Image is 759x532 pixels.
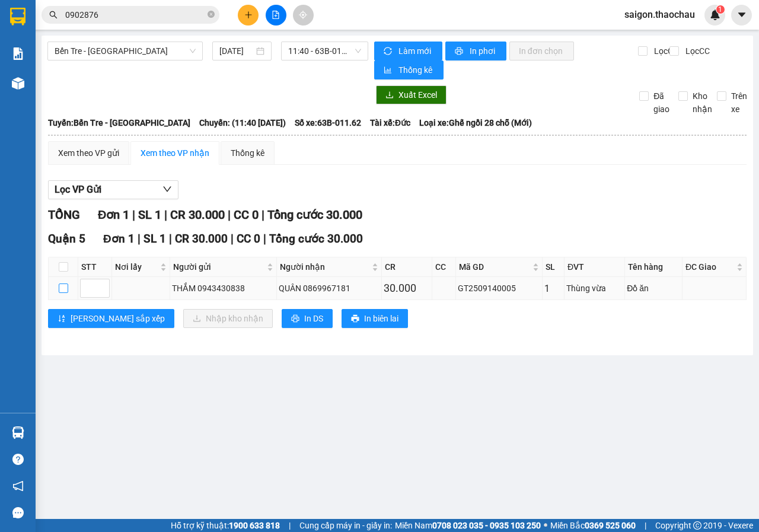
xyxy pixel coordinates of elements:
div: THẮM 0943430838 [172,282,275,295]
sup: 1 [716,5,725,14]
div: Xem theo VP gửi [58,146,119,160]
span: Xuất Excel [398,88,437,101]
span: Miền Nam [395,519,541,532]
span: | [138,232,141,246]
button: In đơn chọn [509,42,574,60]
span: | [231,232,234,246]
div: Thống kê [231,146,264,160]
div: Đồ ăn [627,282,680,295]
strong: 1900 633 818 [229,521,280,530]
strong: 0708 023 035 - 0935 103 250 [432,521,541,530]
span: file-add [272,11,280,19]
span: Cung cấp máy in - giấy in: [299,519,392,532]
span: plus [244,11,253,19]
div: 1 [544,281,562,296]
span: Tổng cước 30.000 [267,208,362,222]
span: Quận 5 [48,232,85,246]
span: Quận 5 [33,13,64,24]
th: CR [382,257,433,277]
button: plus [238,5,259,26]
span: 1 [170,81,176,94]
span: Người gửi [173,260,264,273]
span: Nơi lấy [115,260,158,273]
span: copyright [693,521,701,530]
div: QUÂN 0869967181 [279,282,379,295]
span: CC 0 [234,208,259,222]
button: printerIn phơi [445,42,506,60]
span: | [645,519,646,532]
span: định [92,26,111,37]
button: downloadNhập kho nhận [183,309,273,328]
span: Đơn 1 [103,232,135,246]
span: | [169,232,172,246]
img: icon-new-feature [710,9,720,20]
input: Tìm tên, số ĐT hoặc mã đơn [65,8,205,21]
span: message [12,507,24,518]
span: In phơi [470,44,497,58]
th: STT [78,257,112,277]
td: GT2509140005 [456,277,542,300]
span: Tổng cước 30.000 [269,232,363,246]
img: logo-vxr [10,8,25,26]
span: | [261,208,264,222]
span: Người nhận [280,260,369,273]
td: CR: [4,60,91,76]
span: printer [351,314,359,324]
th: Tên hàng [625,257,683,277]
span: Chuyến: (11:40 [DATE]) [199,116,286,129]
span: In biên lai [364,312,398,325]
span: bar-chart [384,66,394,75]
span: Đơn 1 [98,208,129,222]
span: Miền Bắc [550,519,636,532]
span: [PERSON_NAME] sắp xếp [71,312,165,325]
img: warehouse-icon [12,77,24,90]
span: Kho nhận [688,90,717,116]
span: Lọc CC [681,44,712,58]
span: CC 0 [237,232,260,246]
span: CR 30.000 [170,208,225,222]
p: Nhận: [92,13,176,24]
span: | [289,519,291,532]
span: Trên xe [726,90,752,116]
span: Thống kê [398,63,434,77]
span: aim [299,11,307,19]
div: Thùng vừa [566,282,623,295]
button: sort-ascending[PERSON_NAME] sắp xếp [48,309,174,328]
span: TỔNG [48,208,80,222]
span: close-circle [208,9,215,21]
span: Loại xe: Ghế ngồi 28 chỗ (Mới) [419,116,532,129]
button: caret-down [731,5,752,26]
button: printerIn biên lai [342,309,408,328]
span: SL 1 [138,208,161,222]
span: sync [384,47,394,56]
span: Hỗ trợ kỹ thuật: [171,519,280,532]
span: Bến Tre - Sài Gòn [55,42,196,60]
span: | [228,208,231,222]
span: printer [455,47,465,56]
div: GT2509140005 [458,282,540,295]
strong: 0369 525 060 [585,521,636,530]
span: SL: [156,82,170,94]
span: Bến Tre [117,13,150,24]
span: SL 1 [143,232,166,246]
b: Tuyến: Bến Tre - [GEOGRAPHIC_DATA] [48,118,190,128]
span: ĐC Giao [685,260,734,273]
th: SL [543,257,565,277]
span: question-circle [12,454,24,465]
p: Gửi từ: [5,13,90,24]
button: printerIn DS [282,309,333,328]
span: | [132,208,135,222]
button: aim [293,5,314,26]
span: thành [5,26,29,37]
div: Xem theo VP nhận [141,146,209,160]
button: Lọc VP Gửi [48,180,178,199]
span: 1 - Kiện vừa (lk) [5,82,71,94]
div: 30.000 [384,280,430,297]
span: 1 [718,5,722,14]
span: 20.000 [19,62,48,74]
img: warehouse-icon [12,426,24,439]
span: Lọc CR [649,44,680,58]
span: | [164,208,167,222]
span: close-circle [208,11,215,18]
span: 0 [106,62,111,74]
